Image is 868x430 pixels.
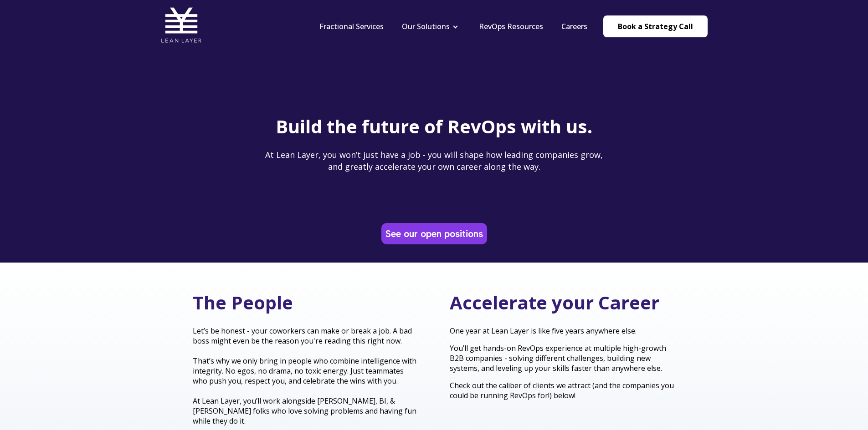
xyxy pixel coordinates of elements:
span: At Lean Layer, you won’t just have a job - you will shape how leading companies grow, and greatly... [265,149,603,172]
span: Let’s be honest - your coworkers can make or break a job. A bad boss might even be the reason you... [193,326,412,346]
span: Accelerate your Career [450,290,659,315]
span: The People [193,290,293,315]
span: Build the future of RevOps with us. [276,114,592,139]
span: At Lean Layer, you’ll work alongside [PERSON_NAME], BI, & [PERSON_NAME] folks who love solving pr... [193,396,416,426]
p: You’ll get hands-on RevOps experience at multiple high-growth B2B companies - solving different c... [450,343,676,373]
img: Lean Layer Logo [161,5,202,46]
a: See our open positions [383,225,485,243]
p: One year at Lean Layer is like five years anywhere else. [450,326,676,336]
a: RevOps Resources [479,21,543,31]
a: Careers [561,21,587,31]
a: Fractional Services [319,21,384,31]
p: Check out the caliber of clients we attract (and the companies you could be running RevOps for!) ... [450,380,676,400]
a: Book a Strategy Call [603,15,708,37]
a: Our Solutions [402,21,450,31]
span: That’s why we only bring in people who combine intelligence with integrity. No egos, no drama, no... [193,356,416,386]
div: Navigation Menu [310,21,596,31]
